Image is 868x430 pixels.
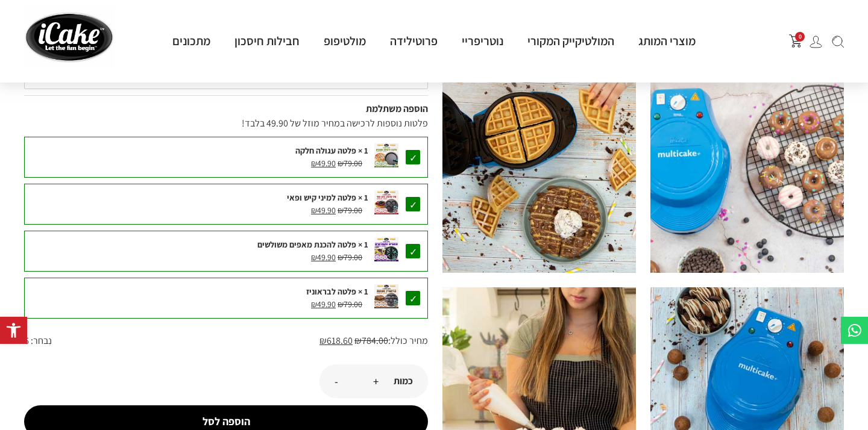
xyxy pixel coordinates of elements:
[311,299,336,310] span: 49.90
[311,252,336,263] span: 49.90
[338,299,362,310] span: 79.00
[31,192,368,204] div: 1 × פלטה למיני קיש ופאי
[338,158,362,169] span: 79.00
[311,252,317,263] span: ₪
[312,33,378,49] a: מולטיפופ
[378,33,450,49] a: פרוטילידה
[338,205,362,216] span: 79.00
[31,145,368,157] div: 1 × פלטה עגולה חלקה
[338,374,373,385] input: כמות המוצר
[338,299,344,310] span: ₪
[789,34,802,48] img: shopping-cart.png
[311,158,317,169] span: ₪
[338,205,344,216] span: ₪
[354,334,362,347] span: ₪
[450,33,515,49] a: נוטריפריי
[795,32,805,42] span: 0
[31,238,368,251] div: 1 × פלטה להכנת מאפים משולשים
[354,334,388,347] span: 784.00
[311,205,336,216] span: 49.90
[24,102,428,116] div: הוספה משתלמת
[31,334,52,347] span: נִבחר:
[626,33,708,49] a: מוצרי המותג
[515,33,626,49] a: המולטיקייק המקורי
[311,158,336,169] span: 49.90
[311,205,317,216] span: ₪
[789,34,802,48] button: פתח עגלת קניות צדדית
[319,334,353,347] span: 618.60
[338,252,362,263] span: 79.00
[222,33,312,49] a: חבילות חיסכון
[442,75,636,273] img: %D7%9E%D7%95%D7%9C%D7%9C%D7%98%D7%99%D7%A7%D7%99%D7%99%D7%A7_%D7%92%D7%93%D7%95%D7%9C_61_of_116.jpg
[311,299,317,310] span: ₪
[24,116,428,131] div: פלטות נוספות לרכישה במחיר מוזל של 49.90 בלבד!
[160,33,222,49] a: מתכונים
[338,252,344,263] span: ₪
[52,334,428,348] div: מחיר כולל:
[335,374,338,388] button: -
[373,374,379,388] button: +
[319,334,327,347] span: ₪
[31,285,368,298] div: 1 × פלטה לבראוניז
[338,158,344,169] span: ₪
[650,75,844,273] img: %D7%9E%D7%95%D7%9C%D7%9C%D7%98%D7%99%D7%A7%D7%99%D7%99%D7%A7_%D7%92%D7%93%D7%95%D7%9C_43_of_116.jpg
